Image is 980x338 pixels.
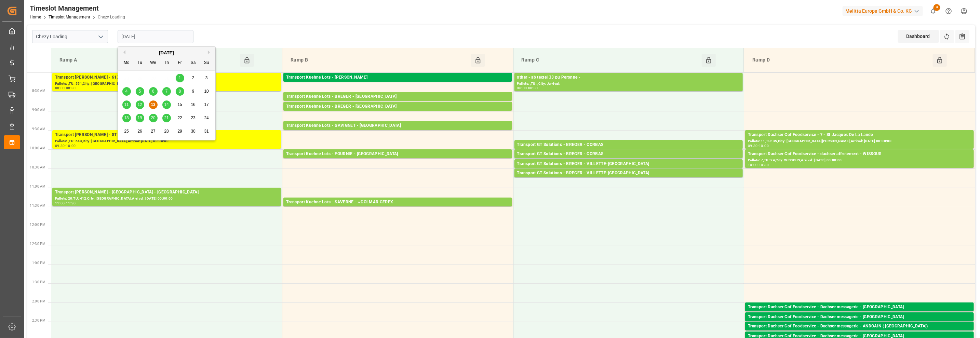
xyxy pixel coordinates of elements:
div: Pallets: ,TU: ,City: ,Arrival: [517,81,740,87]
div: Transport GT Solutions - BREGER - VILLETTE-[GEOGRAPHIC_DATA] [517,170,740,177]
div: 08:30 [66,86,76,90]
button: Previous Month [121,50,125,54]
div: Choose Tuesday, August 12th, 2025 [136,100,144,109]
span: 8:30 AM [32,89,45,93]
div: Choose Sunday, August 24th, 2025 [202,114,211,122]
a: Timeslot Management [49,15,90,19]
div: Choose Friday, August 8th, 2025 [176,87,184,96]
input: DD-MM-YYYY [118,30,193,43]
div: Choose Thursday, August 28th, 2025 [162,127,171,136]
span: 9:30 AM [32,127,45,131]
div: Pallets: 11,TU: 35,City: [GEOGRAPHIC_DATA][PERSON_NAME],Arrival: [DATE] 00:00:00 [748,138,971,144]
div: Pallets: ,TU: 84,City: CARQUEFOU,Arrival: [DATE] 00:00:00 [286,81,509,87]
div: - [65,144,66,147]
span: 2:30 PM [32,319,45,322]
div: Dashboard [898,30,939,43]
span: 1 [179,76,181,80]
button: Melitta Europa GmbH & Co. KG [843,4,926,17]
div: Choose Wednesday, August 6th, 2025 [149,87,158,96]
div: Pallets: ,TU: 144,City: [GEOGRAPHIC_DATA],Arrival: [DATE] 00:00:00 [517,167,740,173]
div: Choose Friday, August 15th, 2025 [176,100,184,109]
div: Sa [189,59,198,67]
div: Choose Monday, August 18th, 2025 [122,114,131,122]
div: We [149,59,158,67]
div: Pallets: ,TU: 144,City: [GEOGRAPHIC_DATA],Arrival: [DATE] 00:00:00 [748,321,971,326]
span: 13 [151,102,155,107]
div: Fr [176,59,184,67]
div: Transport Dachser Cof Foodservice - Dachser messagerie - ANDOAIN ( [GEOGRAPHIC_DATA]) [748,323,971,330]
span: 11 [124,102,129,107]
div: Choose Wednesday, August 13th, 2025 [149,100,158,109]
div: Choose Tuesday, August 19th, 2025 [136,114,144,122]
div: - [758,144,759,147]
div: Transport Dachser Cof Foodservice - Dachser messagerie - [GEOGRAPHIC_DATA] [748,314,971,321]
div: Pallets: ,TU: 56,City: [GEOGRAPHIC_DATA],Arrival: [DATE] 00:00:00 [286,158,509,163]
div: 09:30 [55,144,65,147]
span: 24 [204,116,209,120]
div: Choose Monday, August 25th, 2025 [122,127,131,136]
span: 8 [179,89,181,94]
div: Choose Sunday, August 3rd, 2025 [202,74,211,82]
div: Pallets: 7,TU: 24,City: WISSOUS,Arrival: [DATE] 00:00:00 [748,158,971,163]
div: Choose Monday, August 11th, 2025 [122,100,131,109]
div: Pallets: 10,TU: 1009,City: [GEOGRAPHIC_DATA],Arrival: [DATE] 00:00:00 [286,129,509,135]
div: - [527,86,528,90]
span: 26 [137,129,142,134]
span: 14 [164,102,169,107]
div: Transport Kuehne Lots - FOURNIE - [GEOGRAPHIC_DATA] [286,151,509,158]
div: 08:30 [528,86,538,90]
div: Choose Friday, August 1st, 2025 [176,74,184,82]
div: Pallets: 1,TU: 10,City: [GEOGRAPHIC_DATA],Arrival: [DATE] 00:00:00 [748,311,971,316]
div: Choose Thursday, August 14th, 2025 [162,100,171,109]
div: Pallets: 2,TU: 52,City: [GEOGRAPHIC_DATA],Arrival: [DATE] 00:00:00 [517,158,740,163]
div: Choose Saturday, August 23rd, 2025 [189,114,198,122]
div: Th [162,59,171,67]
div: - [758,163,759,166]
div: Choose Friday, August 22nd, 2025 [176,114,184,122]
div: Transport GT Solutions - BREGER - CORBAS [517,151,740,158]
button: show 4 new notifications [926,3,941,19]
div: 11:30 [66,202,76,205]
span: 28 [164,129,169,134]
span: 2 [192,76,194,80]
span: 31 [204,129,209,134]
div: Choose Thursday, August 21st, 2025 [162,114,171,122]
div: Timeslot Management [30,3,125,13]
span: 10:30 AM [30,165,45,169]
span: 20 [151,116,155,120]
input: Type to search/select [32,30,108,43]
div: [DATE] [118,50,215,56]
div: - [65,86,66,90]
div: Transport Kuehne Lots - [PERSON_NAME] [286,74,509,81]
span: 10 [204,89,209,94]
div: 10:00 [66,144,76,147]
span: 6 [152,89,155,94]
div: Pallets: ,TU: 112,City: [GEOGRAPHIC_DATA],Arrival: [DATE] 00:00:00 [517,177,740,182]
div: month 2025-08 [120,71,213,138]
div: Transport Kuehne Lots - SAVERNE - ~COLMAR CEDEX [286,199,509,206]
span: 5 [139,89,141,94]
div: Su [202,59,211,67]
span: 15 [177,102,182,107]
div: Choose Sunday, August 31st, 2025 [202,127,211,136]
div: Melitta Europa GmbH & Co. KG [843,6,923,16]
span: 22 [177,116,182,120]
div: 08:00 [55,86,65,90]
div: Tu [136,59,144,67]
span: 27 [151,129,155,134]
div: Choose Saturday, August 2nd, 2025 [189,74,198,82]
span: 21 [164,116,169,120]
div: Transport Dachser Cof Foodservice - Dachser messagerie - [GEOGRAPHIC_DATA] [748,304,971,311]
div: Pallets: ,TU: 74,City: [GEOGRAPHIC_DATA] ( [GEOGRAPHIC_DATA]),Arrival: [DATE] 00:00:00 [748,330,971,336]
span: 19 [137,116,142,120]
div: Pallets: 2,TU: ,City: [GEOGRAPHIC_DATA],Arrival: [DATE] 00:00:00 [286,100,509,106]
div: 09:30 [748,144,758,147]
button: Next Month [208,50,212,54]
div: 11:00 [55,202,65,205]
div: Choose Sunday, August 10th, 2025 [202,87,211,96]
a: Home [30,15,41,19]
span: 18 [124,116,129,120]
span: 12:00 PM [30,223,45,227]
span: 2:00 PM [32,299,45,303]
span: 10:00 AM [30,146,45,150]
